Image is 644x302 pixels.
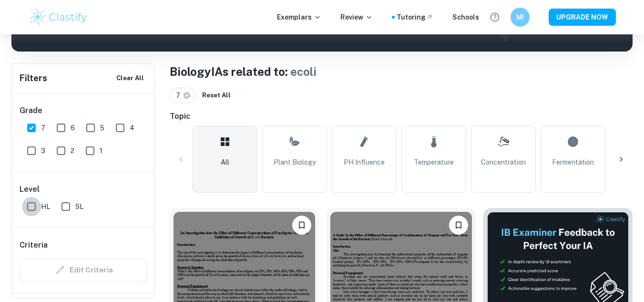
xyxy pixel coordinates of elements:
h6: Grade [20,105,147,116]
button: Help and Feedback [487,9,503,25]
span: pH Influence [344,157,385,167]
img: Clastify logo [29,8,89,27]
span: 6 [71,123,75,133]
div: Criteria filters are unavailable when searching by topic [20,259,147,281]
span: Plant Biology [274,157,316,167]
p: Review [340,12,373,22]
button: MI [511,8,530,27]
span: All [221,157,229,167]
h6: MI [514,12,525,22]
span: 7 [41,123,45,133]
span: 1 [100,146,102,156]
p: Exemplars [277,12,321,22]
button: Bookmark [449,216,468,235]
span: Temperature [414,157,454,167]
span: Concentration [481,157,526,167]
h6: Topic [170,111,633,122]
h6: Criteria [20,240,48,251]
button: UPGRADE NOW [549,9,616,26]
span: 2 [71,146,74,156]
span: 7 [176,90,184,101]
h6: Level [20,184,147,195]
h6: Filters [20,72,47,85]
a: Tutoring [397,12,433,22]
span: Fermentation [552,157,594,167]
span: HL [41,201,50,212]
span: 4 [130,123,134,133]
button: Bookmark [292,216,311,235]
span: 5 [100,123,104,133]
a: Schools [452,12,479,22]
h1: Biology IAs related to: [170,63,633,80]
span: ecoli [290,65,317,78]
span: 3 [41,146,45,156]
button: Clear All [114,71,146,85]
div: 7 [170,88,196,103]
span: SL [75,201,83,212]
button: Reset All [200,88,233,103]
